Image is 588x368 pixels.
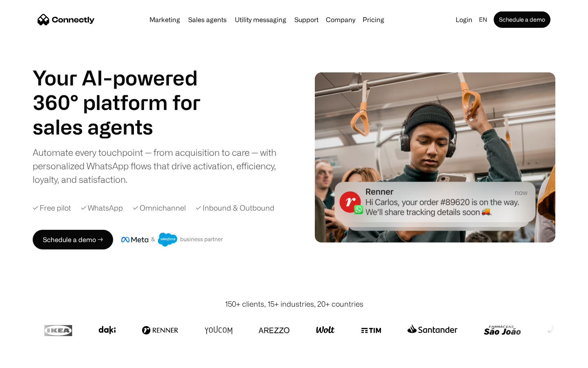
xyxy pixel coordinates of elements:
[33,114,220,139] div: 1 of 4
[133,202,186,213] div: ✓ Omnichannel
[121,233,223,247] img: Meta and Salesforce business partner badge.
[232,16,290,23] a: Utility messaging
[33,146,290,186] div: Automate every touchpoint — from acquisition to care — with personalized WhatsApp flows that driv...
[196,202,274,213] div: ✓ Inbound & Outbound
[16,354,49,365] ul: Language list
[494,11,550,28] a: Schedule a demo
[33,230,113,249] a: Schedule a demo →
[8,353,49,365] aside: Language selected: English
[33,114,220,139] div: carousel
[323,14,358,25] div: Company
[291,16,322,23] a: Support
[33,65,220,114] h1: Your AI-powered 360° platform for
[479,14,487,25] div: en
[476,14,492,25] div: en
[359,16,388,23] a: Pricing
[146,16,183,23] a: Marketing
[33,114,220,139] h1: sales agents
[33,202,71,213] div: ✓ Free pilot
[81,202,123,213] div: ✓ WhatsApp
[38,13,95,26] a: home
[326,14,355,25] div: Company
[185,16,230,23] a: Sales agents
[452,14,476,25] a: Login
[225,298,363,310] div: 150+ clients, 15+ industries, 20+ countries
